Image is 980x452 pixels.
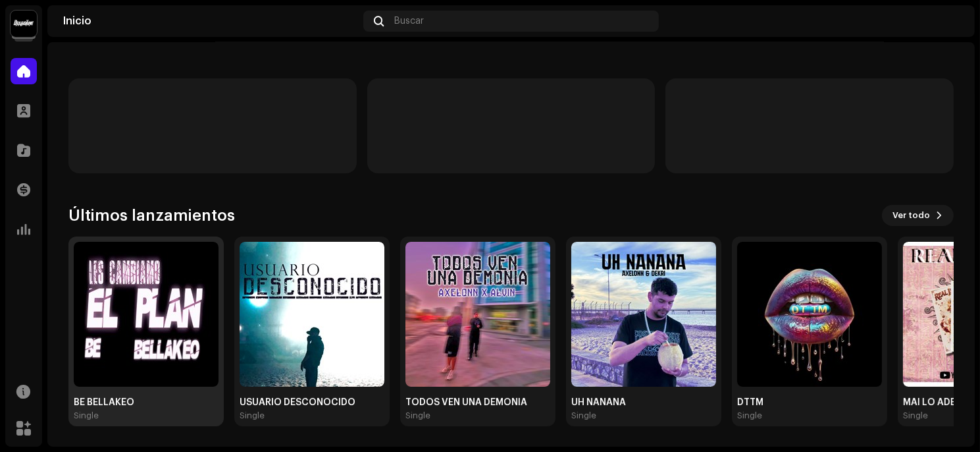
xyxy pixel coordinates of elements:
[68,205,235,226] h3: Últimos lanzamientos
[74,397,219,408] div: BE BELLAKEO
[240,242,384,387] img: dfdeba76-baff-4d47-ba27-f9ea4dc191b1
[571,397,716,408] div: UH NANANA
[240,410,265,421] div: Single
[11,11,37,37] img: 10370c6a-d0e2-4592-b8a2-38f444b0ca44
[405,410,430,421] div: Single
[892,202,930,229] span: Ver todo
[63,16,358,26] div: Inicio
[882,205,954,226] button: Ver todo
[571,242,716,387] img: 9fdc7c0a-3ec5-47c6-be69-2144614786f8
[74,242,219,387] img: bd8530f5-2933-40dd-9b55-969c66bfe982
[394,16,424,26] span: Buscar
[737,242,882,387] img: f2789360-d13a-4ac9-86e3-1eaf16e330ee
[405,397,550,408] div: TODOS VEN UNA DEMONIA
[74,410,99,421] div: Single
[405,242,550,387] img: aa83e01f-43b6-4852-8408-5073aa5e035b
[571,410,596,421] div: Single
[737,397,882,408] div: DTTM
[240,397,384,408] div: USUARIO DESCONOCIDO
[737,410,762,421] div: Single
[938,11,959,32] img: 2782cdda-71d9-4e83-9892-0bdfd16ac054
[903,410,928,421] div: Single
